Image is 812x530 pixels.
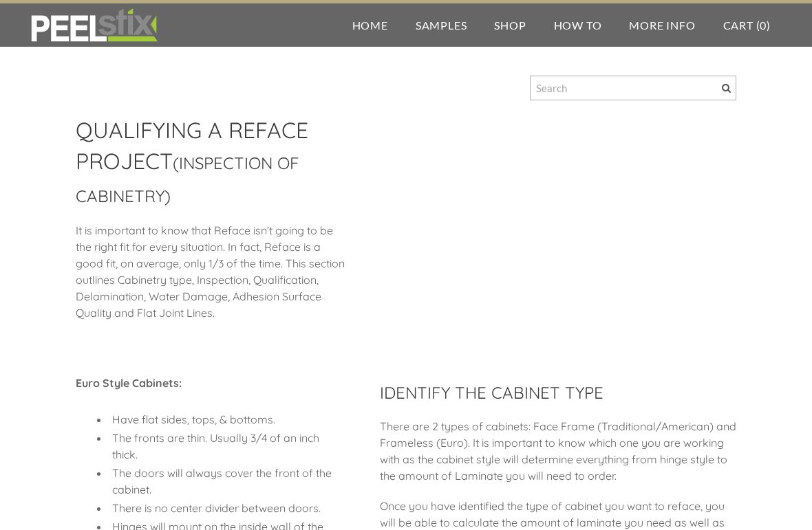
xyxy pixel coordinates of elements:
span: Search [722,84,731,93]
li: Have flat sides, tops, & bottoms. [109,411,345,428]
strong: Euro Style Cabinets: [76,376,182,390]
img: REFACE SUPPLIES [28,8,160,43]
input: Search [530,76,736,100]
div: There are 2 types of cabinets: Face Frame (Traditional/American) and Frameless (Euro). It is impo... [380,418,736,498]
a: Shop [480,3,539,47]
a: How To [540,3,616,47]
a: Samples [402,3,481,47]
font: (INSPECTION OF CABINETRY) [76,153,299,206]
a: More Info [615,3,709,47]
div: ​It is important to know that Reface isn’t going to be the right fit for every situation. In fact... [76,222,345,335]
li: There is no center divider between doors. [109,500,345,516]
font: IDENTIFY THE CABINET TYPE​ [380,382,603,403]
font: QUALIFYING A REFACE PROJECT [76,116,308,175]
a: Home [339,3,402,47]
span: 0 [760,19,767,32]
a: Cart (0) [709,3,784,47]
li: The fronts are thin. Usually 3/4 of an inch thick. [109,430,345,463]
li: The doors will always cover the front of the cabinet. [109,465,345,498]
